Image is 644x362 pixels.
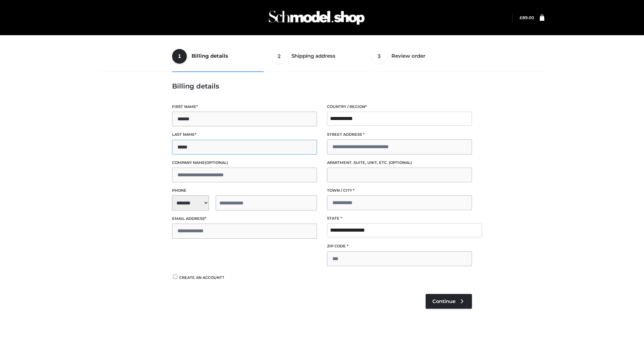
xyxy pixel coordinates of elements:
span: £ [520,15,522,20]
a: Continue [426,294,472,309]
span: (optional) [205,160,228,165]
label: State [327,215,472,222]
label: Email address [172,216,317,222]
bdi: 89.00 [520,15,534,20]
a: £89.00 [520,15,534,20]
span: Continue [432,298,455,304]
input: Create an account? [172,275,178,279]
span: (optional) [389,160,412,165]
h3: Billing details [172,82,472,90]
label: Company name [172,160,317,166]
label: Phone [172,187,317,194]
label: Town / City [327,187,472,194]
label: Country / Region [327,104,472,110]
label: Apartment, suite, unit, etc. [327,160,472,166]
img: Schmodel Admin 964 [266,4,367,31]
label: Last name [172,131,317,138]
label: Street address [327,131,472,138]
span: Create an account? [179,275,224,280]
label: ZIP Code [327,243,472,249]
label: First name [172,104,317,110]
